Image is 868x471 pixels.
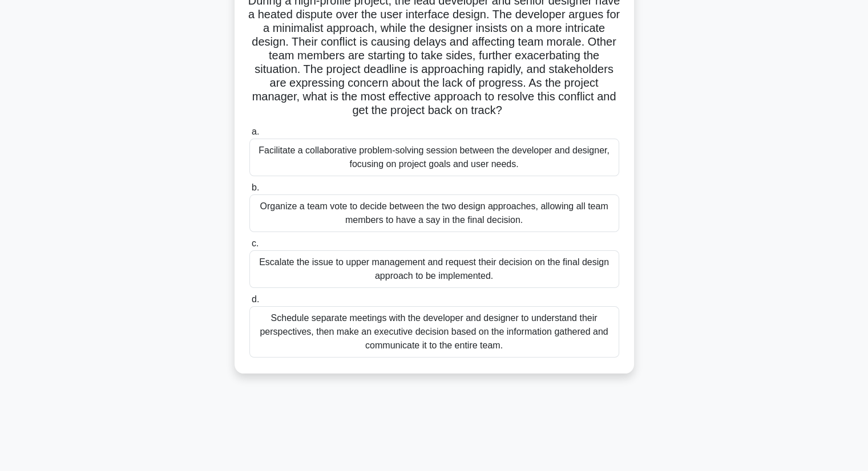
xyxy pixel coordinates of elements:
[252,294,259,304] span: d.
[252,182,259,192] span: b.
[249,250,619,288] div: Escalate the issue to upper management and request their decision on the final design approach to...
[252,127,259,136] span: a.
[249,306,619,358] div: Schedule separate meetings with the developer and designer to understand their perspectives, then...
[249,139,619,176] div: Facilitate a collaborative problem-solving session between the developer and designer, focusing o...
[249,194,619,232] div: Organize a team vote to decide between the two design approaches, allowing all team members to ha...
[252,238,259,248] span: c.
